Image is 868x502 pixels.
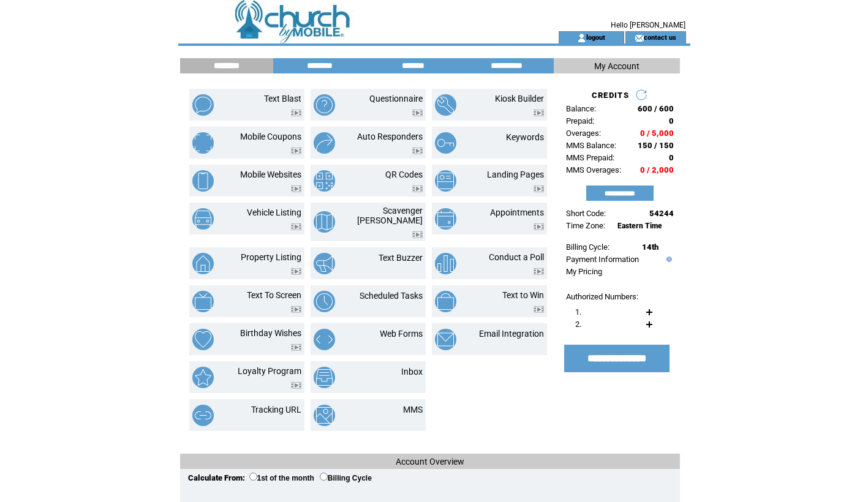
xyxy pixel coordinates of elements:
[435,94,456,116] img: kiosk-builder.png
[566,116,594,125] span: Prepaid:
[435,170,456,192] img: landing-pages.png
[490,208,544,217] a: Appointments
[435,132,456,154] img: keywords.png
[649,209,674,218] span: 54244
[669,153,674,162] span: 0
[188,473,245,482] span: Calculate From:
[435,253,456,274] img: conduct-a-poll.png
[577,33,586,43] img: account_icon.gif
[617,222,662,230] span: Eastern Time
[594,61,640,71] span: My Account
[642,242,659,252] span: 14th
[385,170,423,179] a: QR Codes
[435,291,456,312] img: text-to-win.png
[534,185,544,192] img: video.png
[240,132,301,141] a: Mobile Coupons
[534,223,544,230] img: video.png
[291,268,301,275] img: video.png
[192,208,214,230] img: vehicle-listing.png
[669,116,674,125] span: 0
[192,405,214,426] img: tracking-url.png
[249,474,314,482] label: 1st of the month
[314,367,335,388] img: inbox.png
[291,344,301,351] img: video.png
[566,267,602,276] a: My Pricing
[644,33,676,41] a: contact us
[487,170,544,179] a: Landing Pages
[240,170,301,179] a: Mobile Websites
[380,329,423,339] a: Web Forms
[575,307,581,317] span: 1.
[396,457,464,466] span: Account Overview
[412,185,423,192] img: video.png
[314,253,335,274] img: text-buzzer.png
[291,148,301,154] img: video.png
[566,255,639,264] a: Payment Information
[291,382,301,389] img: video.png
[192,170,214,192] img: mobile-websites.png
[566,141,616,150] span: MMS Balance:
[291,306,301,313] img: video.png
[320,474,372,482] label: Billing Cycle
[192,253,214,274] img: property-listing.png
[379,253,423,263] a: Text Buzzer
[251,405,301,414] a: Tracking URL
[314,329,335,350] img: web-forms.png
[566,165,621,174] span: MMS Overages:
[401,367,423,376] a: Inbox
[534,306,544,313] img: video.png
[586,33,605,41] a: logout
[314,94,335,116] img: questionnaire.png
[314,132,335,154] img: auto-responders.png
[192,291,214,312] img: text-to-screen.png
[638,141,674,150] span: 150 / 150
[249,473,257,481] input: 1st of the month
[663,257,672,262] img: help.gif
[403,405,423,414] a: MMS
[247,208,301,217] a: Vehicle Listing
[314,291,335,312] img: scheduled-tasks.png
[534,268,544,275] img: video.png
[435,329,456,350] img: email-integration.png
[291,223,301,230] img: video.png
[320,473,328,481] input: Billing Cycle
[506,132,544,142] a: Keywords
[357,206,423,225] a: Scavenger [PERSON_NAME]
[489,252,544,262] a: Conduct a Poll
[566,129,601,138] span: Overages:
[502,290,544,300] a: Text to Win
[534,110,544,116] img: video.png
[638,104,674,113] span: 600 / 600
[566,209,606,218] span: Short Code:
[369,94,423,103] a: Questionnaire
[314,405,335,426] img: mms.png
[264,94,301,103] a: Text Blast
[360,291,423,301] a: Scheduled Tasks
[566,292,638,301] span: Authorized Numbers:
[435,208,456,230] img: appointments.png
[357,132,423,141] a: Auto Responders
[412,231,423,238] img: video.png
[314,170,335,192] img: qr-codes.png
[479,329,544,339] a: Email Integration
[566,104,596,113] span: Balance:
[314,211,335,233] img: scavenger-hunt.png
[192,132,214,154] img: mobile-coupons.png
[412,110,423,116] img: video.png
[192,329,214,350] img: birthday-wishes.png
[238,366,301,376] a: Loyalty Program
[241,252,301,262] a: Property Listing
[611,21,685,29] span: Hello [PERSON_NAME]
[412,148,423,154] img: video.png
[566,242,609,252] span: Billing Cycle:
[566,221,605,230] span: Time Zone:
[640,129,674,138] span: 0 / 5,000
[566,153,614,162] span: MMS Prepaid:
[640,165,674,174] span: 0 / 2,000
[247,290,301,300] a: Text To Screen
[291,185,301,192] img: video.png
[575,320,581,329] span: 2.
[192,367,214,388] img: loyalty-program.png
[495,94,544,103] a: Kiosk Builder
[592,91,629,100] span: CREDITS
